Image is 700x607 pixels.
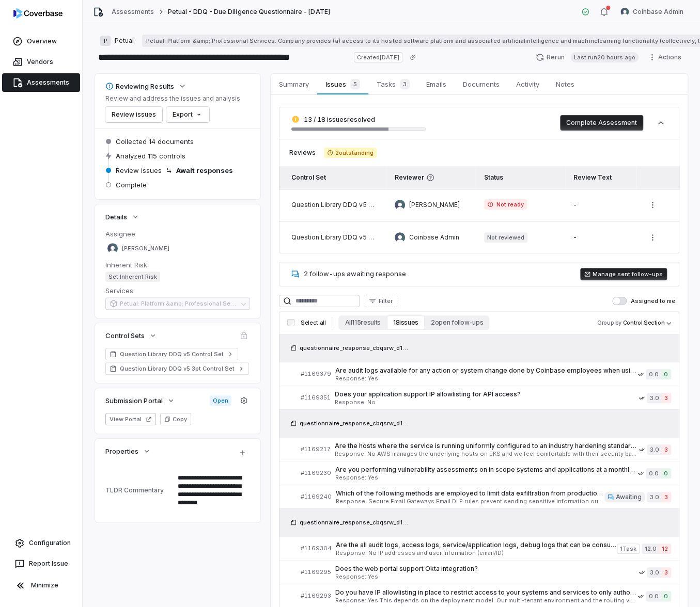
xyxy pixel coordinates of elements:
[105,286,250,295] dt: Services
[105,362,249,375] a: Question Library DDQ v5 3pt Control Set
[645,50,688,65] button: Actions
[395,200,405,210] img: Franky Rozencvit avatar
[105,271,160,282] span: Set Inherent Risk
[291,233,378,242] div: Question Library DDQ v5 3pt Control Set
[13,8,63,19] img: logo-D7KZi-bG.svg
[409,233,459,242] span: Coinbase Admin
[530,50,645,65] button: RerunLast run20 hours ago
[552,77,579,91] span: Notes
[102,207,143,226] button: Details
[287,319,294,326] input: Select all
[387,315,425,330] button: 18 issues
[115,37,134,45] span: Petual
[291,201,378,209] div: Question Library DDQ v5 Control Set
[336,489,604,498] span: Which of the following methods are employed to limit data exfiltration from production endpoint d...
[166,107,209,122] button: Export
[642,544,659,554] span: 12.0
[105,348,238,360] a: Question Library DDQ v5 Control Set
[335,451,639,457] span: Response: No AWS manages the underlying hosts on EKS and we feel comfortable with their security ...
[612,297,675,305] label: Assigned to me
[661,393,671,403] span: 3
[120,350,224,358] span: Question Library DDQ v5 Control Set
[301,386,671,409] a: #1169351Does your application support IP allowlisting for API access?Response: No3.03
[661,591,671,601] span: 0
[102,442,154,460] button: Properties
[336,499,604,504] span: Response: Secure Email Gateways Email DLP rules prevent sending sensitive information outside app...
[335,588,637,597] span: Do you have IP allowlisting in place to restrict access to your systems and services to only auth...
[289,149,316,157] span: Reviews
[354,52,402,62] span: Created [DATE]
[105,486,174,494] div: TLDR Commentary
[122,245,169,252] span: [PERSON_NAME]
[573,201,628,209] div: -
[105,260,250,269] dt: Inherent Risk
[617,544,640,554] span: 1 Task
[304,116,375,123] span: 13 / 18 issues resolved
[646,591,661,601] span: 0.0
[291,173,326,181] span: Control Set
[614,4,690,20] button: Coinbase Admin avatarCoinbase Admin
[646,468,661,478] span: 0.0
[301,485,671,508] a: #1169240Which of the following methods are employed to limit data exfiltration from production en...
[425,315,489,330] button: 2 open follow-ups
[335,400,639,405] span: Response: No
[661,567,671,578] span: 3
[620,8,629,16] img: Coinbase Admin avatar
[105,212,127,221] span: Details
[661,369,671,379] span: 0
[300,518,408,526] span: questionnaire_response_cbqsrw_d1c21b2992924a9a8ff595c5b234cf13_20250818_194337.xlsx
[661,444,671,455] span: 3
[301,568,331,576] span: # 1169295
[105,413,156,425] button: View Portal
[661,492,671,502] span: 3
[570,52,639,62] span: Last run 20 hours ago
[560,115,643,131] button: Complete Assessment
[512,77,543,91] span: Activity
[105,396,163,405] span: Submission Portal
[105,229,250,238] dt: Assignee
[484,232,527,243] span: Not reviewed
[335,466,637,474] span: Are you performing vulnerability assessments on in scope systems and applications at a monthly mi...
[647,567,661,578] span: 3.0
[580,268,667,280] button: Manage sent follow-ups
[597,319,621,326] span: Group by
[395,232,405,243] img: Coinbase Admin avatar
[395,173,468,182] span: Reviewer
[633,8,683,16] span: Coinbase Admin
[573,233,628,242] div: -
[102,77,190,95] button: Reviewing Results
[102,326,160,345] button: Control Sets
[176,166,233,175] span: Await responses
[646,369,661,379] span: 0.0
[661,468,671,478] span: 0
[301,561,671,584] a: #1169295Does the web portal support Okta integration?Response: Yes3.03
[300,344,408,352] span: questionnaire_response_cbqsrw_d1c21b2992924a9a8ff595c5b234cf13_20250818_194337.xlsx
[379,297,393,305] span: Filter
[116,180,147,189] span: Complete
[105,331,145,340] span: Control Sets
[300,419,408,427] span: questionnaire_response_cbqsrw_d1c21b2992924a9a8ff595c5b234cf13_20250818_194337.xlsx
[301,438,671,461] a: #1169217Are the hosts where the service is running uniformly configured to an industry hardening ...
[422,77,450,91] span: Emails
[364,295,397,307] button: Filter
[167,8,330,16] span: Petual - DDQ - Due Diligence Questionnaire - [DATE]
[301,545,332,552] span: # 1169304
[616,493,642,501] span: Awaiting
[97,31,137,50] button: PPetual
[105,82,174,91] div: Reviewing Results
[105,94,240,103] p: Review and address the issues and analysis
[105,107,162,122] button: Review issues
[350,79,360,89] span: 5
[647,393,661,403] span: 3.0
[116,151,185,161] span: Analyzed 115 controls
[4,554,78,573] button: Report Issue
[484,199,527,210] span: Not ready
[409,201,460,209] span: [PERSON_NAME]
[647,444,661,455] span: 3.0
[2,73,80,92] a: Assessments
[335,376,637,381] span: Response: Yes
[102,391,178,410] button: Submission Portal
[301,319,325,327] span: Select all
[335,565,639,573] span: Does the web portal support Okta integration?
[338,315,386,330] button: All 115 results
